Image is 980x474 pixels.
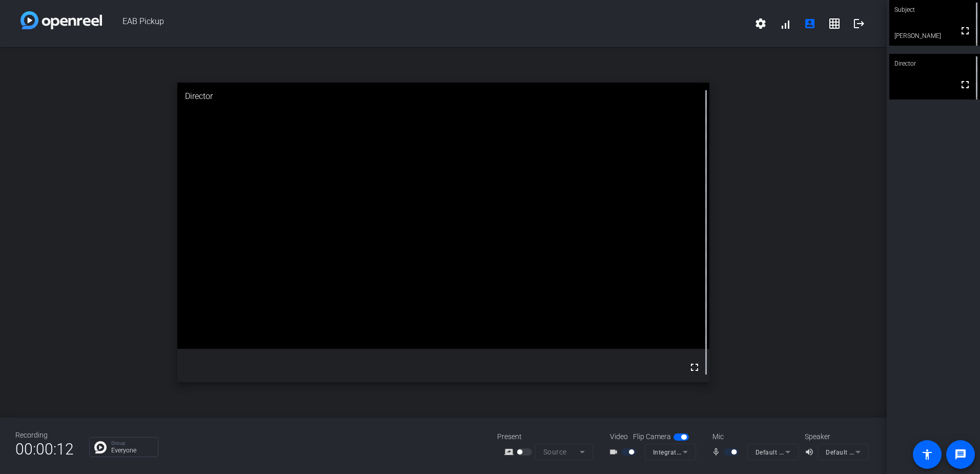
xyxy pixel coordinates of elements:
div: Present [497,431,600,442]
div: Mic [702,431,805,442]
p: Everyone [111,447,153,453]
button: signal_cellular_alt [773,11,798,36]
mat-icon: volume_up [805,446,817,458]
div: Director [177,83,709,110]
mat-icon: screen_share_outline [504,446,517,458]
mat-icon: mic_none [711,446,724,458]
mat-icon: fullscreen [688,361,701,373]
mat-icon: accessibility [921,448,933,461]
mat-icon: account_box [804,17,816,30]
span: EAB Pickup [102,11,748,36]
div: Speaker [805,431,866,442]
img: white-gradient.svg [21,11,102,29]
mat-icon: fullscreen [959,25,971,37]
mat-icon: settings [754,17,767,30]
mat-icon: grid_on [828,17,841,30]
mat-icon: videocam_outline [609,446,621,458]
div: Recording [15,430,74,441]
mat-icon: message [954,448,967,461]
span: Video [610,431,628,442]
span: 00:00:12 [15,437,74,462]
p: Group [111,441,153,446]
div: Director [889,54,980,73]
mat-icon: fullscreen [959,78,971,91]
img: Chat Icon [94,441,107,453]
mat-icon: logout [853,17,865,30]
span: Flip Camera [633,431,671,442]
